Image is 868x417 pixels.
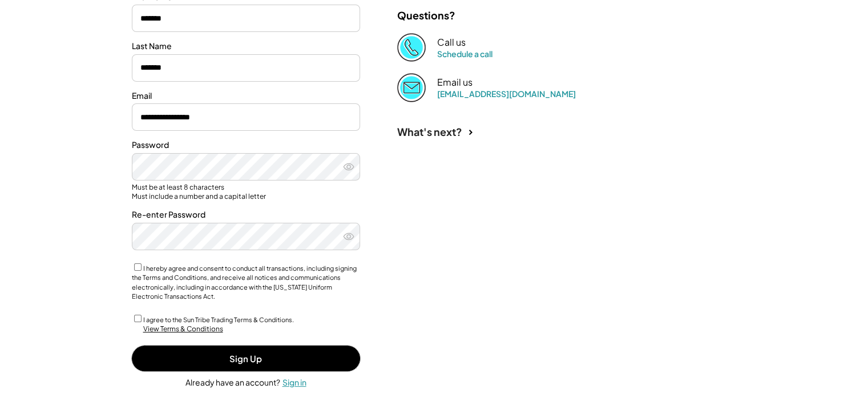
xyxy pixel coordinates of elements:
[143,324,223,334] div: View Terms & Conditions
[397,33,426,62] img: Phone%20copy%403x.png
[282,377,306,387] div: Sign in
[185,377,280,388] div: Already have an account?
[397,125,462,138] div: What's next?
[132,264,357,300] label: I hereby agree and consent to conduct all transactions, including signing the Terms and Condition...
[437,89,576,99] a: [EMAIL_ADDRESS][DOMAIN_NAME]
[397,73,426,102] img: Email%202%403x.png
[132,139,360,151] div: Password
[132,346,360,371] button: Sign Up
[437,49,492,59] a: Schedule a call
[132,209,360,220] div: Re-enter Password
[437,37,466,49] div: Call us
[437,77,473,89] div: Email us
[397,9,455,22] div: Questions?
[132,41,360,52] div: Last Name
[143,316,294,323] label: I agree to the Sun Tribe Trading Terms & Conditions.
[132,90,360,102] div: Email
[132,183,360,201] div: Must be at least 8 characters Must include a number and a capital letter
